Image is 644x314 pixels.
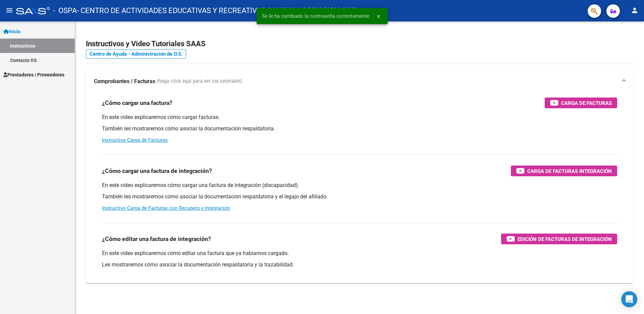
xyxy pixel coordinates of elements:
[511,166,617,176] button: Carga de Facturas Integración
[102,166,212,176] h3: ¿Cómo cargar una factura de integración?
[157,78,242,85] span: (haga click aquí para ver los tutoriales)
[86,49,186,59] a: Centro de Ayuda - Administración de O.S.
[262,13,369,19] span: Se le ha cambiado la contraseña correctamente
[501,234,617,244] button: Edición de Facturas de integración
[86,92,633,283] div: Comprobantes / Facturas (haga click aquí para ver los tutoriales)
[372,10,385,22] button: x
[53,3,77,18] span: - OSPA
[102,125,617,132] p: También les mostraremos cómo asociar la documentación respaldatoria.
[102,114,617,121] p: En este video explicaremos cómo cargar facturas.
[86,38,633,50] h2: Instructivos y Video Tutoriales SAAS
[561,99,612,107] span: Carga de Facturas
[102,182,617,189] p: En este video explicaremos cómo cargar una factura de integración (discapacidad).
[518,235,612,243] span: Edición de Facturas de integración
[86,71,633,92] mat-expansion-panel-header: Comprobantes / Facturas (haga click aquí para ver los tutoriales)
[527,167,612,175] span: Carga de Facturas Integración
[102,98,172,108] h3: ¿Cómo cargar una factura?
[3,71,64,78] span: Prestadores / Proveedores
[102,205,230,211] a: Instructivo Carga de Facturas con Recupero x Integración
[5,6,13,14] mat-icon: menu
[102,193,617,200] p: También les mostraremos cómo asociar la documentación respaldatoria y el legajo del afiliado.
[102,250,617,257] p: En este video explicaremos cómo editar una factura que ya habíamos cargado.
[377,13,380,19] span: x
[102,261,617,268] p: Les mostraremos cómo asociar la documentación respaldatoria y la trazabilidad.
[3,28,20,35] span: Inicio
[94,78,155,85] strong: Comprobantes / Facturas
[545,98,617,108] button: Carga de Facturas
[102,234,211,244] h3: ¿Cómo editar una factura de integración?
[102,137,168,143] a: Instructivo Carga de Facturas
[631,6,639,14] mat-icon: person
[77,3,359,18] span: - CENTRO DE ACTIVIDADES EDUCATIVAS Y RECREATIVAS CAMINO ASOCIACION CIVIL
[621,291,637,307] div: Open Intercom Messenger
